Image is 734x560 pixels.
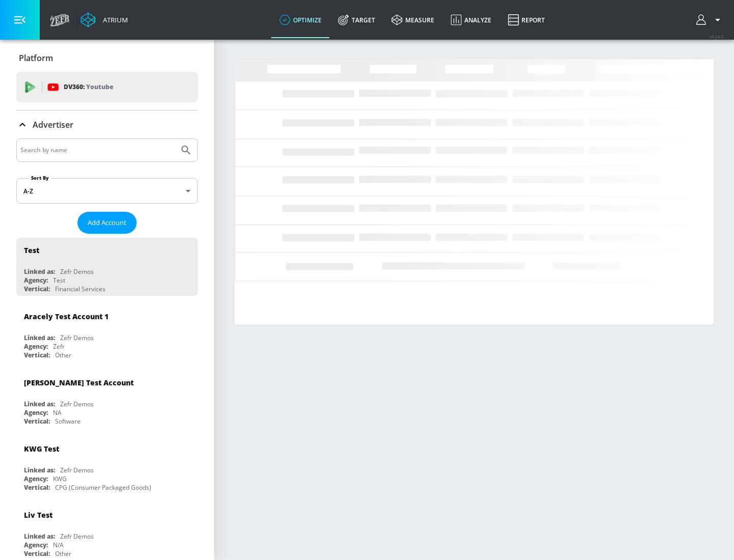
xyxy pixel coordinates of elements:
div: [PERSON_NAME] Test Account [24,378,134,387]
div: [PERSON_NAME] Test AccountLinked as:Zefr DemosAgency:NAVertical:Software [16,370,198,428]
div: Agency: [24,276,48,285]
p: Platform [19,52,53,64]
div: KWG TestLinked as:Zefr DemosAgency:KWGVertical:CPG (Consumer Packaged Goods) [16,436,198,494]
div: Atrium [99,15,128,24]
div: Platform [16,44,198,72]
p: Advertiser [33,119,73,130]
a: Target [330,2,383,38]
div: TestLinked as:Zefr DemosAgency:TestVertical:Financial Services [16,238,198,296]
div: Test [24,245,39,255]
div: NA [53,408,62,417]
button: Add Account [77,212,137,234]
div: Agency: [24,541,48,549]
div: Vertical: [24,351,50,359]
div: KWG [53,474,67,483]
div: Financial Services [55,285,106,293]
div: Aracely Test Account 1Linked as:Zefr DemosAgency:ZefrVertical:Other [16,304,198,362]
div: Zefr Demos [60,267,94,276]
div: Zefr Demos [60,400,94,408]
a: Atrium [81,12,128,27]
a: optimize [271,2,330,38]
div: Liv Test [24,510,53,520]
div: Zefr Demos [60,466,94,474]
div: Zefr Demos [60,532,94,541]
label: Sort By [29,175,51,181]
div: N/A [53,541,64,549]
a: measure [383,2,442,38]
div: Vertical: [24,417,50,426]
a: Analyze [442,2,500,38]
div: Test [53,276,65,285]
div: Zefr Demos [60,333,94,342]
a: Report [500,2,553,38]
div: Aracely Test Account 1 [24,312,109,321]
p: Youtube [86,81,113,92]
span: v 4.24.0 [710,34,724,39]
div: Advertiser [16,110,198,139]
div: DV360: Youtube [16,72,198,102]
p: DV360: [64,81,113,93]
div: KWG Test [24,444,59,454]
div: Agency: [24,408,48,417]
div: Vertical: [24,483,50,492]
input: Search by name [20,144,175,157]
div: Linked as: [24,267,55,276]
div: Linked as: [24,400,55,408]
div: A-Z [16,178,198,204]
div: Vertical: [24,285,50,293]
span: Add Account [88,217,126,229]
div: CPG (Consumer Packaged Goods) [55,483,151,492]
div: Agency: [24,474,48,483]
div: Other [55,549,71,558]
div: Zefr [53,342,65,351]
div: Linked as: [24,333,55,342]
div: Vertical: [24,549,50,558]
div: Agency: [24,342,48,351]
div: Software [55,417,81,426]
div: Other [55,351,71,359]
div: Linked as: [24,532,55,541]
div: Linked as: [24,466,55,474]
